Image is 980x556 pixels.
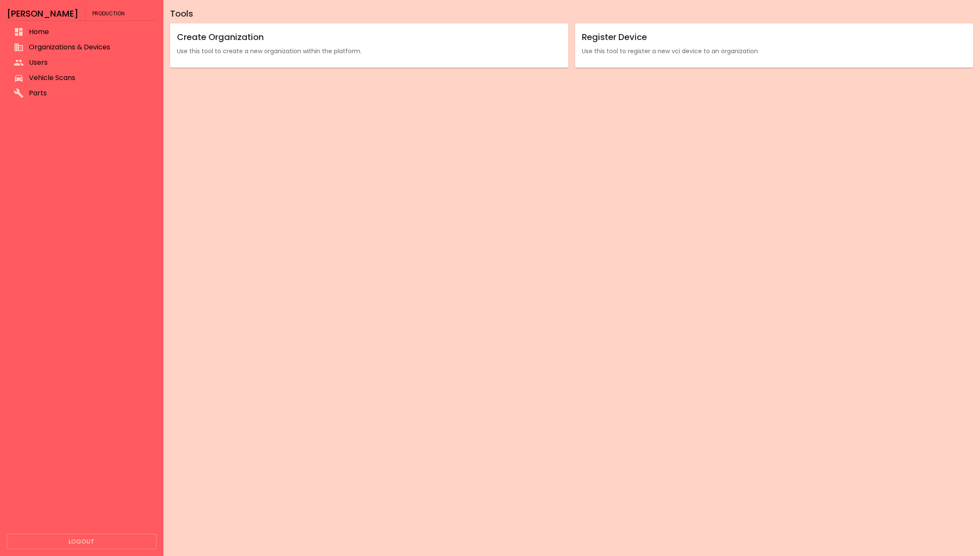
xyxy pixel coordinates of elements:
h6: Create Organization [177,30,561,44]
span: Organizations & Devices [29,42,150,52]
h6: Tools [170,7,973,20]
span: Users [29,57,150,68]
h6: [PERSON_NAME] [7,7,78,20]
span: Production [92,7,125,20]
span: Home [29,27,150,37]
button: Logout [7,534,157,550]
span: Parts [29,88,150,98]
span: Vehicle Scans [29,73,150,83]
p: Use this tool to register a new vci device to an organization [582,47,966,55]
h6: Register Device [582,30,966,44]
p: Use this tool to create a new organization within the platform. [177,47,561,55]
